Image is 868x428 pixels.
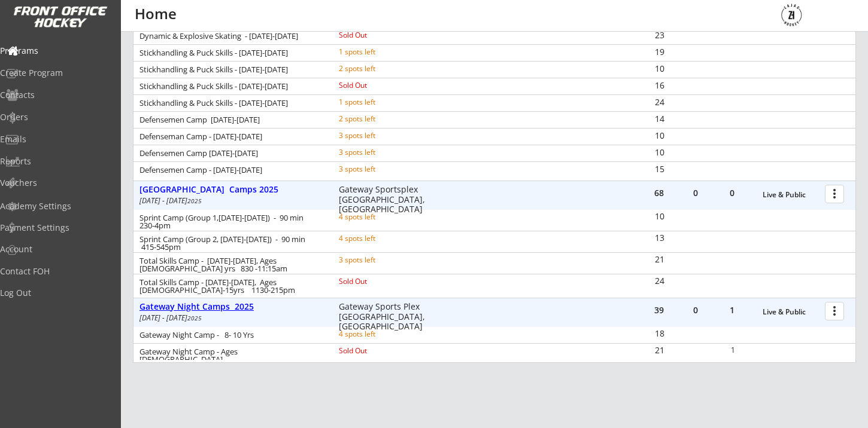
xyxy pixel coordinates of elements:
[139,214,323,230] div: Sprint Camp (Group 1,[DATE]-[DATE]) - 90 min 230-4pm
[678,306,714,314] div: 0
[139,49,323,57] div: Stickhandling & Puck Skills - [DATE]-[DATE]
[642,81,677,90] div: 16
[139,279,323,294] div: Total Skills Camp - [DATE]-[DATE], Ages [DEMOGRAPHIC_DATA]-15yrs 1130-215pm
[339,347,416,354] div: Sold Out
[139,32,323,40] div: Dynamic & Explosive Skating - [DATE]-[DATE]
[139,99,323,107] div: Stickhandling & Puck Skills - [DATE]-[DATE]
[825,302,844,320] button: more_vert
[678,189,714,197] div: 0
[641,189,677,197] div: 68
[339,82,416,89] div: Sold Out
[139,82,323,90] div: Stickhandling & Puck Skills - [DATE]-[DATE]
[763,191,819,199] div: Live & Public
[642,148,677,157] div: 10
[642,165,677,173] div: 15
[139,166,323,174] div: Defensemen Camp - [DATE]-[DATE]
[139,302,326,312] div: Gateway Night Camps 2025
[642,65,677,73] div: 10
[642,132,677,140] div: 10
[139,257,323,273] div: Total Skills Camp - [DATE]-[DATE], Ages [DEMOGRAPHIC_DATA] yrs 830 -11:15am
[187,314,202,322] em: 2025
[642,115,677,123] div: 14
[339,149,416,156] div: 3 spots left
[339,213,416,221] div: 4 spots left
[139,116,323,124] div: Defensemen Camp [DATE]-[DATE]
[339,331,416,338] div: 4 spots left
[187,197,202,205] em: 2025
[339,278,416,285] div: Sold Out
[339,48,416,56] div: 1 spots left
[642,31,677,39] div: 23
[339,99,416,106] div: 1 spots left
[642,346,677,354] div: 21
[642,329,677,338] div: 18
[825,185,844,203] button: more_vert
[642,48,677,56] div: 19
[642,255,677,264] div: 21
[339,166,416,173] div: 3 spots left
[641,306,677,314] div: 39
[339,256,416,264] div: 3 spots left
[714,189,750,197] div: 0
[139,236,323,251] div: Sprint Camp (Group 2, [DATE]-[DATE]) - 90 min 415-545pm
[763,308,819,316] div: Live & Public
[139,331,323,339] div: Gateway Night Camp - 8- 10 Yrs
[642,277,677,285] div: 24
[139,185,326,195] div: [GEOGRAPHIC_DATA] Camps 2025
[339,235,416,242] div: 4 spots left
[139,314,323,322] div: [DATE] - [DATE]
[139,66,323,74] div: Stickhandling & Puck Skills - [DATE]-[DATE]
[714,306,750,314] div: 1
[642,234,677,242] div: 13
[642,98,677,106] div: 24
[642,212,677,221] div: 10
[339,132,416,139] div: 3 spots left
[139,348,323,363] div: Gateway Night Camp - Ages [DEMOGRAPHIC_DATA]
[715,347,751,354] div: 1
[339,65,416,72] div: 2 spots left
[139,197,323,204] div: [DATE] - [DATE]
[339,185,433,215] div: Gateway Sportsplex [GEOGRAPHIC_DATA], [GEOGRAPHIC_DATA]
[339,302,433,332] div: Gateway Sports Plex [GEOGRAPHIC_DATA], [GEOGRAPHIC_DATA]
[139,133,323,140] div: Defenseman Camp - [DATE]-[DATE]
[139,149,323,157] div: Defensemen Camp [DATE]-[DATE]
[339,32,416,39] div: Sold Out
[339,115,416,123] div: 2 spots left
